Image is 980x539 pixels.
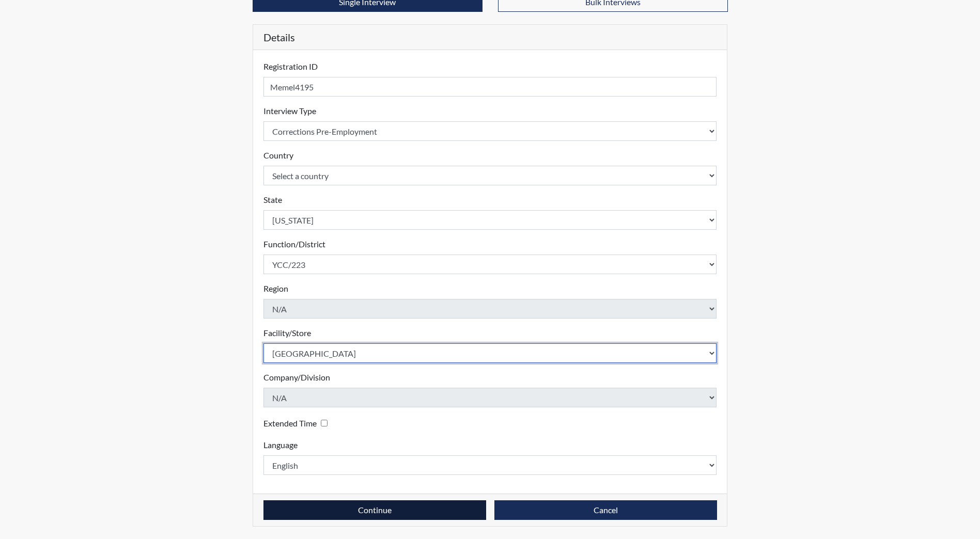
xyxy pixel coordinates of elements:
[263,500,486,520] button: Continue
[253,25,727,50] h5: Details
[263,238,325,250] label: Function/District
[263,60,318,73] label: Registration ID
[263,327,311,339] label: Facility/Store
[263,194,282,206] label: State
[263,371,330,384] label: Company/Division
[263,282,288,295] label: Region
[263,417,317,430] label: Extended Time
[263,416,332,431] div: Checking this box will provide the interviewee with an accomodation of extra time to answer each ...
[263,105,316,117] label: Interview Type
[263,439,298,451] label: Language
[494,500,717,520] button: Cancel
[263,77,717,97] input: Insert a Registration ID, which needs to be a unique alphanumeric value for each interviewee
[263,149,293,162] label: Country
